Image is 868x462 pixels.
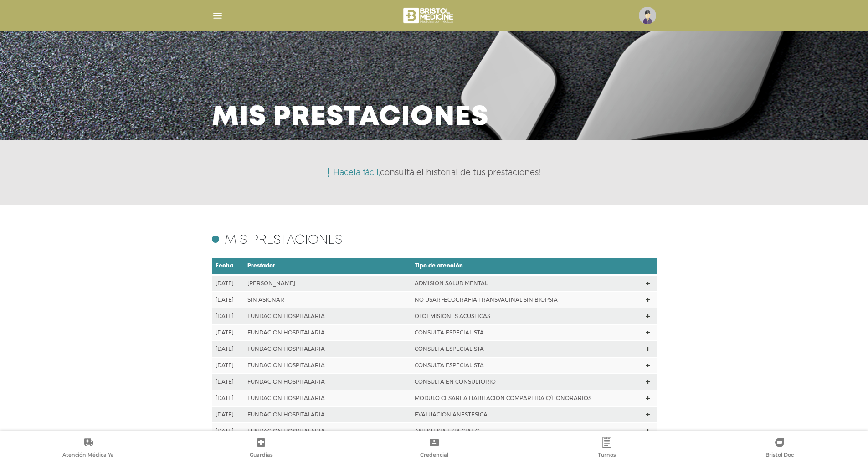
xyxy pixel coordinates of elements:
td: [DATE] [212,390,244,406]
p: consultá el historial de tus prestaciones! [333,168,540,176]
td: CONSULTA ESPECIALISTA [411,341,642,357]
td: FUNDACION HOSPITALARIA [244,357,411,374]
span: Atención Médica Ya [62,452,114,460]
td: Prestador [244,258,411,275]
img: Cober_menu-lines-white.svg [212,10,223,21]
td: [DATE] [212,324,244,341]
td: [DATE] [212,292,244,308]
span: Turnos [598,452,616,460]
td: CONSULTA ESPECIALISTA [411,324,642,341]
a: Credencial [348,437,520,460]
td: FUNDACION HOSPITALARIA [244,324,411,341]
h3: Mis prestaciones [212,106,489,129]
td: FUNDACION HOSPITALARIA [244,374,411,390]
td: [PERSON_NAME] [244,275,411,292]
td: EVALUACION ANESTESICA . [411,406,642,423]
a: Turnos [520,437,693,460]
td: FUNDACION HOSPITALARIA [244,390,411,406]
td: ADMISION SALUD MENTAL [411,275,642,292]
td: FUNDACION HOSPITALARIA [244,341,411,357]
span: Hacela fácil, [333,167,380,177]
td: [DATE] [212,341,244,357]
img: bristol-medicine-blanco.png [402,5,456,26]
td: SIN ASIGNAR [244,292,411,308]
td: FUNDACION HOSPITALARIA [244,406,411,423]
td: [DATE] [212,308,244,324]
img: profile-placeholder.svg [639,7,656,24]
td: [DATE] [212,406,244,423]
td: OTOEMISIONES ACUSTICAS [411,308,642,324]
a: Guardias [175,437,347,460]
span: Bristol Doc [765,452,794,460]
td: CONSULTA EN CONSULTORIO [411,374,642,390]
a: Bristol Doc [693,437,866,460]
td: [DATE] [212,275,244,292]
td: Fecha [212,258,244,275]
td: [DATE] [212,374,244,390]
h4: Mis prestaciones [225,235,342,246]
td: ANESTESIA ESPECIAL C [411,423,642,439]
td: CONSULTA ESPECIALISTA [411,357,642,374]
td: [DATE] [212,423,244,439]
a: Atención Médica Ya [2,437,175,460]
span: Guardias [250,452,273,460]
td: FUNDACION HOSPITALARIA [244,308,411,324]
td: [DATE] [212,357,244,374]
td: Tipo de atención [411,258,642,275]
td: MODULO CESAREA HABITACION COMPARTIDA C/HONORARIOS [411,390,642,406]
span: Credencial [420,452,448,460]
td: NO USAR -ECOGRAFIA TRANSVAGINAL SIN BIOPSIA [411,292,642,308]
td: FUNDACION HOSPITALARIA [244,423,411,439]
